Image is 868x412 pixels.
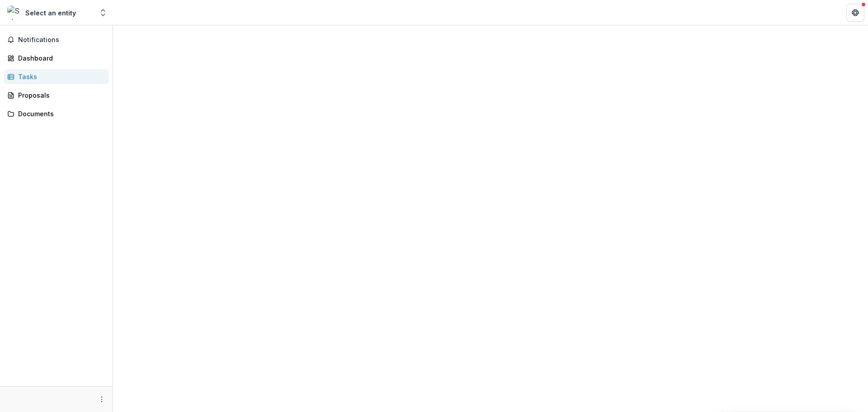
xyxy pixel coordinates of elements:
button: Get Help [846,4,864,22]
button: Open entity switcher [97,4,109,22]
button: Notifications [4,33,109,47]
button: More [96,394,107,405]
div: Dashboard [18,53,102,63]
a: Documents [4,106,109,121]
div: Select an entity [25,8,76,18]
a: Tasks [4,69,109,84]
div: Tasks [18,72,102,81]
div: Proposals [18,90,102,100]
a: Dashboard [4,51,109,66]
span: Notifications [18,36,105,44]
img: Select an entity [7,5,22,20]
div: Documents [18,109,102,118]
a: Proposals [4,88,109,103]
